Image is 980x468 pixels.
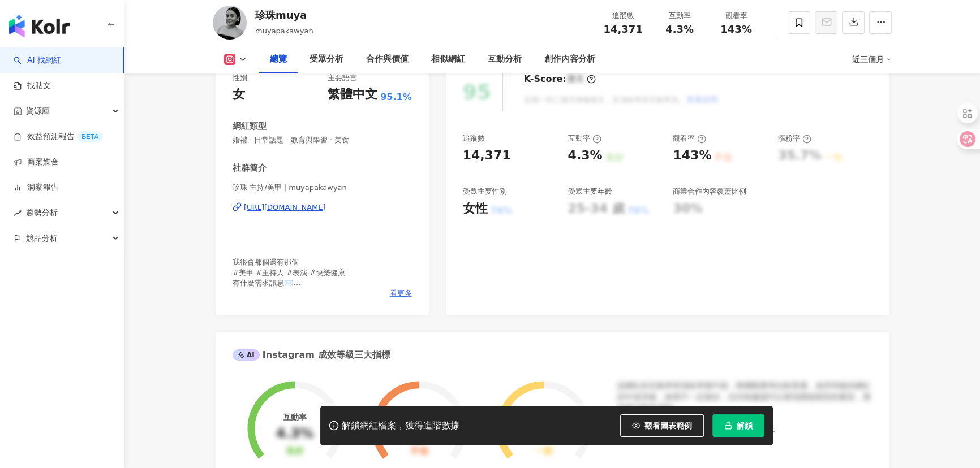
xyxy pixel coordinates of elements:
div: 漲粉率 [778,133,811,144]
div: 合作與價值 [366,53,409,66]
a: 商案媒合 [14,157,59,168]
div: 解鎖網紅檔案，獲得進階數據 [342,420,459,432]
div: 性別 [233,73,247,83]
span: 4.3% [665,24,694,35]
a: [URL][DOMAIN_NAME] [233,202,412,213]
a: searchAI 找網紅 [14,55,61,66]
div: 良好 [286,446,304,457]
div: 珍珠muya [255,8,313,22]
div: 14,371 [463,147,511,164]
div: 總覽 [270,53,287,66]
div: 一般 [535,446,553,457]
div: 近三個月 [852,50,892,68]
span: 14,371 [603,23,642,35]
span: 競品分析 [26,226,58,251]
div: 不佳 [410,446,428,457]
span: 珍珠 主持/美甲 | muyapakawyan [233,183,412,193]
div: 觀看率 [673,133,706,144]
div: 商業合作內容覆蓋比例 [673,187,746,197]
button: 解鎖 [712,414,764,437]
div: 受眾主要年齡 [568,187,612,197]
span: 143% [720,24,752,35]
img: logo [9,15,70,37]
span: 觀看圖表範例 [644,421,692,430]
div: AI [233,349,260,361]
div: 主要語言 [328,73,357,83]
div: 互動分析 [488,53,522,66]
span: 看更多 [390,288,412,298]
div: 4.3% [568,147,602,164]
div: 追蹤數 [463,133,485,144]
a: 找貼文 [14,80,51,92]
div: K-Score : [524,73,596,85]
span: muyapakawyan [255,27,313,35]
div: 創作內容分析 [544,53,595,66]
div: 女 [233,86,245,103]
div: 相似網紅 [431,53,465,66]
div: 143% [673,147,711,164]
div: 受眾分析 [310,53,343,66]
div: Instagram 成效等級三大指標 [233,349,390,361]
div: 互動率 [568,133,601,144]
div: 追蹤數 [601,10,644,21]
span: 資源庫 [26,98,50,124]
div: 女性 [463,200,488,218]
span: 解鎖 [737,421,753,430]
div: 繁體中文 [328,86,377,103]
div: [URL][DOMAIN_NAME] [244,202,326,213]
button: 觀看圖表範例 [620,414,704,437]
img: KOL Avatar [213,6,247,40]
a: 效益預測報告BETA [14,131,103,142]
div: 社群簡介 [233,162,267,174]
span: 趨勢分析 [26,200,58,226]
div: 觀看率 [715,10,758,21]
span: 95.1% [380,91,412,103]
div: 受眾主要性別 [463,187,507,197]
div: 互動率 [658,10,701,21]
span: 婚禮 · 日常話題 · 教育與學習 · 美食 [233,135,412,145]
a: 洞察報告 [14,182,59,193]
span: rise [14,209,22,217]
div: 該網紅的互動率和漲粉率都不錯，唯獨觀看率比較普通，為同等級的網紅的中低等級，效果不一定會好，但仍然建議可以發包開箱類型的案型，應該會比較有成效！ [617,380,872,414]
div: 網紅類型 [233,120,267,132]
span: 我很會那個還有那個 #美甲 #主持人 #表演 #快樂健康 有什麼需求訊息✉️ 美甲的事 @yyahu_nails [233,258,345,297]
